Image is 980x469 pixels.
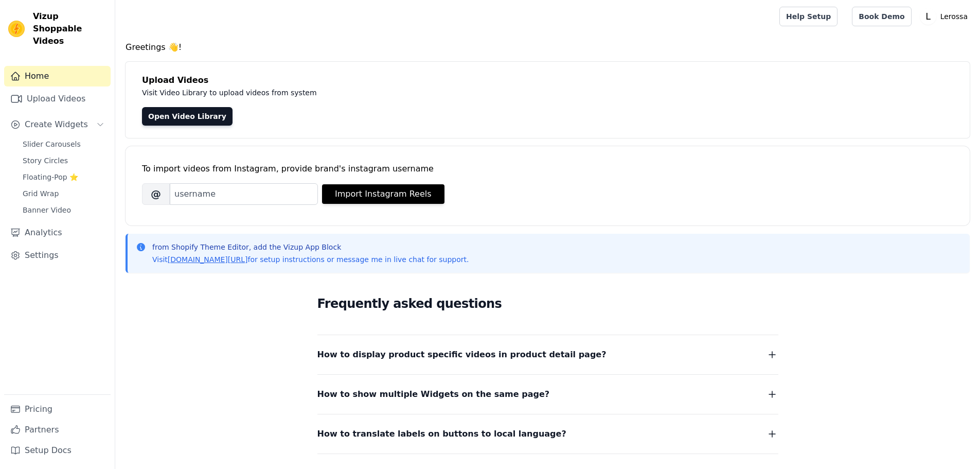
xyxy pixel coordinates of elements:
[317,387,778,402] button: How to show multiple Widgets on the same page?
[936,7,972,26] p: Lerossa
[33,10,106,47] span: Vizup Shoppable Videos
[142,163,953,175] div: To import videos from Instagram, provide brand's instagram username
[4,245,111,266] a: Settings
[16,170,111,184] a: Floating-Pop ⭐
[23,205,71,215] span: Banner Video
[317,427,566,441] span: How to translate labels on buttons to local language?
[4,440,111,461] a: Setup Docs
[317,387,550,402] span: How to show multiple Widgets on the same page?
[142,74,953,86] h4: Upload Videos
[126,41,970,54] h4: Greetings 👋!
[152,242,469,252] p: from Shopify Theme Editor, add the Vizup App Block
[322,184,444,204] button: Import Instagram Reels
[142,86,603,99] p: Visit Video Library to upload videos from system
[170,183,318,205] input: username
[4,66,111,86] a: Home
[16,203,111,217] a: Banner Video
[16,137,111,151] a: Slider Carousels
[168,255,248,264] a: [DOMAIN_NAME][URL]
[925,11,931,22] text: L
[920,7,972,26] button: L Lerossa
[4,114,111,135] button: Create Widgets
[23,188,59,199] span: Grid Wrap
[317,293,778,314] h2: Frequently asked questions
[16,153,111,168] a: Story Circles
[4,420,111,440] a: Partners
[4,222,111,243] a: Analytics
[8,21,25,37] img: Vizup
[16,186,111,201] a: Grid Wrap
[317,427,778,441] button: How to translate labels on buttons to local language?
[23,155,68,166] span: Story Circles
[142,183,170,205] span: @
[142,107,233,126] a: Open Video Library
[779,7,838,26] a: Help Setup
[317,348,778,362] button: How to display product specific videos in product detail page?
[317,348,607,362] span: How to display product specific videos in product detail page?
[4,399,111,420] a: Pricing
[23,172,78,182] span: Floating-Pop ⭐
[23,139,81,149] span: Slider Carousels
[25,118,88,131] span: Create Widgets
[852,7,911,26] a: Book Demo
[152,254,469,265] p: Visit for setup instructions or message me in live chat for support.
[4,89,111,109] a: Upload Videos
